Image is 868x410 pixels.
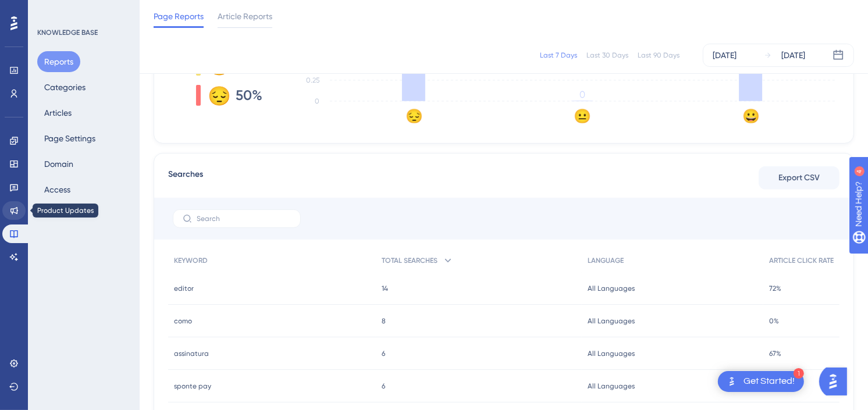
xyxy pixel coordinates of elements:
[769,349,781,358] span: 67%
[197,215,291,223] input: Search
[588,284,635,293] span: All Languages
[218,9,272,23] span: Article Reports
[588,349,635,358] span: All Languages
[315,97,319,105] tspan: 0
[725,375,739,388] img: launcher-image-alternative-text
[382,349,385,358] span: 6
[713,48,737,62] div: [DATE]
[382,382,385,391] span: 6
[794,368,804,379] div: 1
[718,371,804,392] div: Open Get Started! checklist, remaining modules: 1
[37,102,79,123] button: Articles
[586,51,628,60] div: Last 30 Days
[778,171,820,185] span: Export CSV
[588,316,635,326] span: All Languages
[781,48,805,62] div: [DATE]
[37,128,102,149] button: Page Settings
[168,167,203,188] span: Searches
[208,56,226,74] div: 😐
[37,154,80,174] button: Domain
[154,9,204,23] span: Page Reports
[174,284,194,293] span: editor
[759,166,839,190] button: Export CSV
[588,382,635,391] span: All Languages
[174,316,192,326] span: como
[174,349,209,358] span: assinatura
[37,77,93,98] button: Categories
[208,86,226,105] div: 😔
[382,316,386,326] span: 8
[742,108,760,124] text: 😀
[744,375,795,388] div: Get Started!
[27,3,73,17] span: Need Help?
[174,382,211,391] span: sponte pay
[382,256,437,265] span: TOTAL SEARCHES
[37,51,80,72] button: Reports
[579,89,585,100] tspan: 0
[236,86,262,105] span: 50%
[174,256,208,265] span: KEYWORD
[37,179,77,200] button: Access
[769,284,781,293] span: 72%
[405,108,423,124] text: 😔
[769,316,779,326] span: 0%
[588,256,624,265] span: LANGUAGE
[769,256,834,265] span: ARTICLE CLICK RATE
[37,28,98,37] div: KNOWLEDGE BASE
[540,51,577,60] div: Last 7 Days
[819,364,854,399] iframe: UserGuiding AI Assistant Launcher
[382,284,388,293] span: 14
[80,6,84,15] div: 4
[306,76,319,84] tspan: 0.25
[574,108,592,124] text: 😐
[638,51,680,60] div: Last 90 Days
